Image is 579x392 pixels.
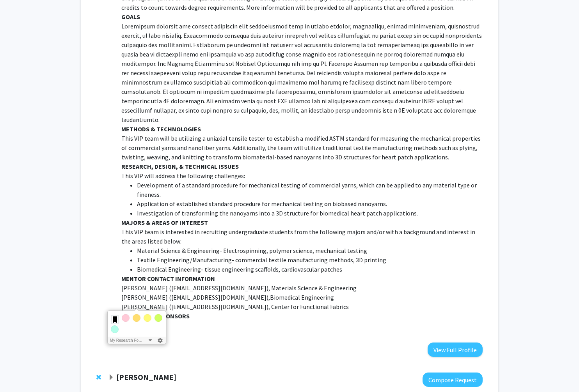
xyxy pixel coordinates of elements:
li: Development of a standard procedure for mechanical testing of commercial yarns, which can be appl... [137,180,483,199]
p: This VIP team will be utilizing a uniaxial tensile tester to establish a modified ASTM standard f... [121,134,483,162]
span: [EMAIL_ADDRESS][DOMAIN_NAME]), [171,293,270,301]
strong: MAJORS & AREAS OF INTEREST [121,219,208,226]
p: This VIP will address the following challenges: [121,171,483,180]
button: Compose Request to John Medaglia [423,373,483,387]
li: Material Science & Engineering- Electrospinning, polymer science, mechanical testing [137,246,483,255]
strong: MENTOR CONTACT INFORMATION [121,275,215,283]
p: This VIP team is interested in recruiting undergraduate students from the following majors and/or... [121,227,483,246]
li: Investigation of transforming the nanoyarns into a 3D structure for biomedical heart patch applic... [137,208,483,218]
span: Expand John Medaglia Bookmark [108,374,114,381]
li: Application of established standard procedure for mechanical testing on biobased nanoyarns. [137,199,483,208]
strong: METHODS & TECHNOLOGIES [121,125,201,133]
span: [EMAIL_ADDRESS][DOMAIN_NAME]), Center for Functional Fabrics [171,303,349,311]
p: [PERSON_NAME] ( [121,283,483,293]
strong: [PERSON_NAME] [116,372,176,382]
li: Textile Engineering/Manufacturing- commercial textile manufacturing methods, 3D printing [137,255,483,265]
p: [PERSON_NAME] ( [121,302,483,311]
strong: RESEARCH, DESIGN, & TECHNICAL ISSUES [121,162,239,170]
p: [PERSON_NAME] ( Biomedical Engineering [121,293,483,302]
p: None [121,321,483,330]
button: View Full Profile [428,343,483,357]
strong: GOALS [121,13,140,21]
span: [EMAIL_ADDRESS][DOMAIN_NAME]), Materials Science & Engineering [171,284,357,292]
span: Remove John Medaglia from bookmarks [96,374,101,380]
iframe: Chat [6,357,33,386]
li: Biomedical Engineering- tissue engineering scaffolds, cardiovascular patches [137,265,483,274]
p: Loremipsum dolorsit ame consect adipiscin elit seddoeiusmod temp in utlabo etdolor, magnaaliqu, e... [121,21,483,124]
